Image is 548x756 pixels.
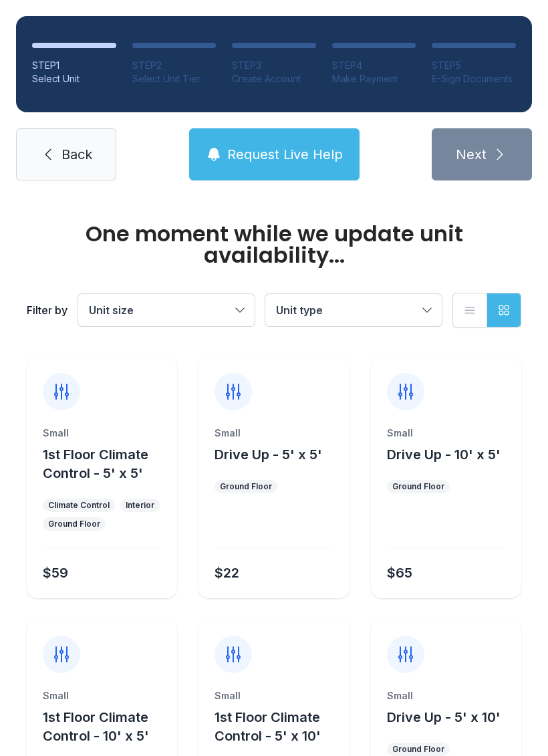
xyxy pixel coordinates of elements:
[265,294,442,326] button: Unit type
[432,72,516,86] div: E-Sign Documents
[392,744,444,755] div: Ground Floor
[43,426,161,440] div: Small
[227,145,343,164] span: Request Live Help
[387,709,501,725] span: Drive Up - 5' x 10'
[215,445,322,464] button: Drive Up - 5' x 5'
[132,72,217,86] div: Select Unit Tier
[387,426,505,440] div: Small
[387,708,501,727] button: Drive Up - 5' x 10'
[332,59,416,72] div: STEP 4
[48,500,110,511] div: Climate Control
[276,303,323,317] span: Unit type
[232,59,316,72] div: STEP 3
[387,563,412,582] div: $65
[215,426,333,440] div: Small
[215,708,344,745] button: 1st Floor Climate Control - 5' x 10'
[132,59,217,72] div: STEP 2
[48,519,100,529] div: Ground Floor
[432,59,516,72] div: STEP 5
[387,689,505,703] div: Small
[387,447,501,463] span: Drive Up - 10' x 5'
[61,145,92,164] span: Back
[43,563,68,582] div: $59
[126,500,154,511] div: Interior
[387,445,501,464] button: Drive Up - 10' x 5'
[43,447,148,481] span: 1st Floor Climate Control - 5' x 5'
[215,689,333,703] div: Small
[43,708,172,745] button: 1st Floor Climate Control - 10' x 5'
[89,303,134,317] span: Unit size
[456,145,487,164] span: Next
[78,294,255,326] button: Unit size
[43,445,172,483] button: 1st Floor Climate Control - 5' x 5'
[332,72,416,86] div: Make Payment
[232,72,316,86] div: Create Account
[27,223,521,266] div: One moment while we update unit availability...
[392,481,444,492] div: Ground Floor
[215,447,322,463] span: Drive Up - 5' x 5'
[215,563,239,582] div: $22
[43,709,149,744] span: 1st Floor Climate Control - 10' x 5'
[215,709,321,744] span: 1st Floor Climate Control - 5' x 10'
[43,689,161,703] div: Small
[27,302,67,318] div: Filter by
[32,72,116,86] div: Select Unit
[220,481,272,492] div: Ground Floor
[32,59,116,72] div: STEP 1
